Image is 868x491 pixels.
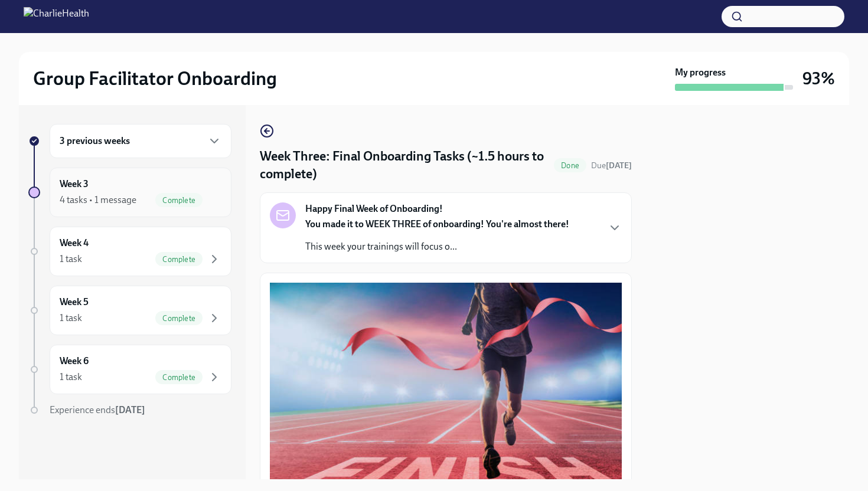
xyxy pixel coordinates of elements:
[28,345,231,394] a: Week 61 taskComplete
[591,161,632,171] span: Due
[60,296,89,309] h6: Week 5
[60,253,82,266] div: 1 task
[60,371,82,384] div: 1 task
[50,404,145,415] span: Experience ends
[28,227,231,276] a: Week 41 taskComplete
[60,355,89,368] h6: Week 6
[554,161,586,170] span: Done
[155,373,203,382] span: Complete
[60,312,82,325] div: 1 task
[802,68,835,89] h3: 93%
[60,135,130,148] h6: 3 previous weeks
[24,7,89,26] img: CharlieHealth
[28,286,231,335] a: Week 51 taskComplete
[260,148,549,183] h4: Week Three: Final Onboarding Tasks (~1.5 hours to complete)
[305,240,569,253] p: This week your trainings will focus o...
[60,194,136,207] div: 4 tasks • 1 message
[606,161,632,171] strong: [DATE]
[155,255,203,264] span: Complete
[33,67,277,90] h2: Group Facilitator Onboarding
[28,168,231,217] a: Week 34 tasks • 1 messageComplete
[115,404,145,415] strong: [DATE]
[591,160,632,171] span: September 27th, 2025 10:00
[305,202,443,215] strong: Happy Final Week of Onboarding!
[155,196,203,205] span: Complete
[60,178,89,191] h6: Week 3
[155,314,203,323] span: Complete
[305,218,569,230] strong: You made it to WEEK THREE of onboarding! You're almost there!
[50,124,231,158] div: 3 previous weeks
[675,66,726,79] strong: My progress
[60,237,89,250] h6: Week 4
